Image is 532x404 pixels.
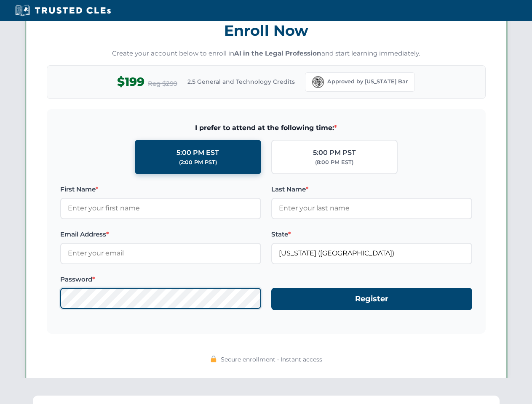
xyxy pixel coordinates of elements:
[327,77,408,86] span: Approved by [US_STATE] Bar
[60,243,261,264] input: Enter your email
[60,198,261,219] input: Enter your first name
[13,4,113,17] img: Trusted CLEs
[148,79,177,89] span: Reg $299
[187,77,295,86] span: 2.5 General and Technology Credits
[221,355,322,364] span: Secure enrollment • Instant access
[117,72,144,91] span: $199
[60,274,261,284] label: Password
[47,17,486,44] h3: Enroll Now
[271,243,472,264] input: Florida (FL)
[47,49,486,58] p: Create your account below to enroll in and start learning immediately.
[60,184,261,194] label: First Name
[60,229,261,239] label: Email Address
[315,158,353,167] div: (8:00 PM EST)
[234,49,321,57] strong: AI in the Legal Profession
[176,147,219,158] div: 5:00 PM EST
[271,288,472,310] button: Register
[313,147,356,158] div: 5:00 PM PST
[210,356,217,362] img: 🔒
[179,158,217,167] div: (2:00 PM PST)
[271,229,472,239] label: State
[271,184,472,194] label: Last Name
[60,122,472,133] span: I prefer to attend at the following time:
[271,198,472,219] input: Enter your last name
[312,76,324,88] img: Florida Bar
